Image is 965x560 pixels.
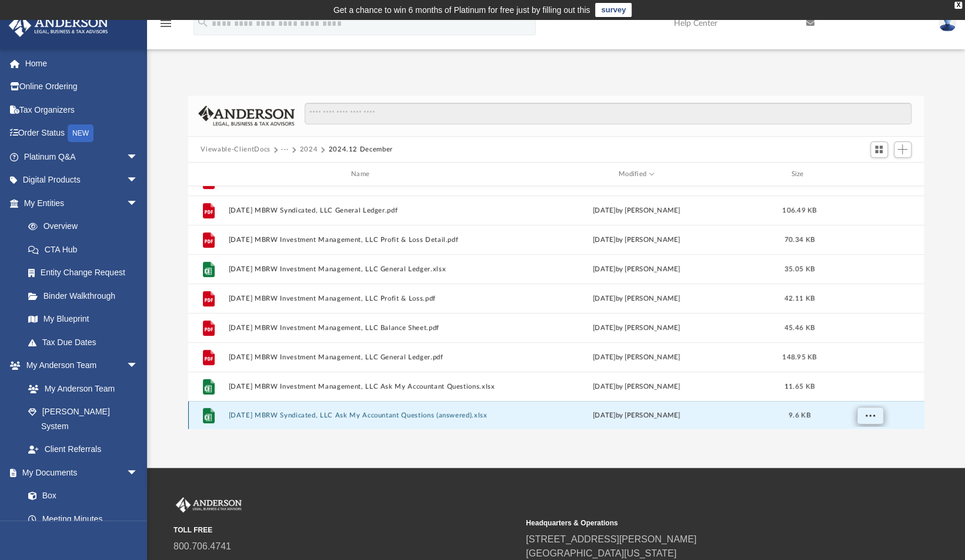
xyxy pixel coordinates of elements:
a: 800.706.4741 [173,541,231,551]
span: 45.46 KB [784,325,814,331]
a: Binder Walkthrough [16,284,156,308]
a: My Anderson Team [16,377,144,400]
a: My Anderson Teamarrow_drop_down [8,354,150,377]
span: arrow_drop_down [126,354,150,378]
a: [PERSON_NAME] System [16,400,150,438]
a: Tax Organizers [8,98,156,122]
a: [STREET_ADDRESS][PERSON_NAME] [526,534,696,544]
small: Headquarters & Operations [526,518,870,528]
div: Get a chance to win 6 months of Platinum for free just by filling out this [333,3,590,17]
span: 106.49 KB [782,207,816,214]
span: 9.6 KB [789,412,810,419]
div: [DATE] by [PERSON_NAME] [502,352,771,363]
div: [DATE] by [PERSON_NAME] [502,382,771,392]
a: Home [8,52,156,75]
div: [DATE] by [PERSON_NAME] [502,410,771,421]
a: Overview [16,215,156,238]
a: Online Ordering [8,75,156,99]
span: arrow_drop_down [126,461,150,485]
input: Search files and folders [305,103,911,125]
button: Switch to Grid View [870,141,888,158]
img: Anderson Advisors Platinum Portal [173,497,244,512]
button: ··· [281,144,289,155]
button: [DATE] MBRW Investment Management, LLC Profit & Loss Detail.pdf [228,236,497,244]
div: NEW [68,124,94,142]
div: Name [228,169,496,180]
span: 11.65 KB [784,383,814,390]
span: 148.95 KB [782,354,816,360]
a: Platinum Q&Aarrow_drop_down [8,145,156,168]
span: arrow_drop_down [126,191,150,215]
a: menu [159,22,173,31]
button: Add [894,141,911,158]
i: menu [159,16,173,31]
a: My Blueprint [16,308,150,331]
button: Viewable-ClientDocs [201,144,270,155]
a: My Entitiesarrow_drop_down [8,191,156,215]
img: Anderson Advisors Platinum Portal [5,14,112,37]
i: search [196,16,209,29]
a: Meeting Minutes [16,507,150,531]
button: [DATE] MBRW Investment Management, LLC General Ledger.xlsx [228,265,497,273]
a: Client Referrals [16,438,150,461]
small: TOLL FREE [173,525,517,535]
button: [DATE] MBRW Investment Management, LLC Profit & Loss.pdf [228,295,497,302]
button: 2024.12 December [328,144,392,155]
span: arrow_drop_down [126,168,150,193]
div: id [193,169,222,180]
a: Order StatusNEW [8,122,156,146]
div: [DATE] by [PERSON_NAME] [502,235,771,245]
button: [DATE] MBRW Investment Management, LLC Balance Sheet.pdf [228,324,497,332]
span: arrow_drop_down [126,145,150,169]
div: Size [776,169,823,180]
div: id [828,169,910,180]
a: Box [16,484,144,508]
button: [DATE] MBRW Investment Management, LLC General Ledger.pdf [228,353,497,361]
div: [DATE] by [PERSON_NAME] [502,205,771,216]
a: CTA Hub [16,238,156,261]
div: grid [188,186,924,430]
a: [GEOGRAPHIC_DATA][US_STATE] [526,548,676,558]
div: Modified [502,169,770,180]
a: survey [595,3,632,17]
div: [DATE] by [PERSON_NAME] [502,294,771,304]
span: 35.05 KB [784,266,814,272]
a: My Documentsarrow_drop_down [8,461,150,484]
button: More options [856,407,883,424]
button: [DATE] MBRW Investment Management, LLC Ask My Accountant Questions.xlsx [228,383,497,390]
img: User Pic [939,15,956,32]
span: 42.11 KB [784,295,814,302]
div: [DATE] by [PERSON_NAME] [502,264,771,275]
span: 70.34 KB [784,237,814,243]
div: close [954,2,962,9]
div: [DATE] by [PERSON_NAME] [502,323,771,333]
button: [DATE] MBRW Syndicated, LLC Ask My Accountant Questions (answered).xlsx [228,412,497,420]
button: 2024 [299,144,318,155]
a: Tax Due Dates [16,330,156,354]
a: Digital Productsarrow_drop_down [8,168,156,192]
button: [DATE] MBRW Syndicated, LLC General Ledger.pdf [228,207,497,214]
a: Entity Change Request [16,261,156,285]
